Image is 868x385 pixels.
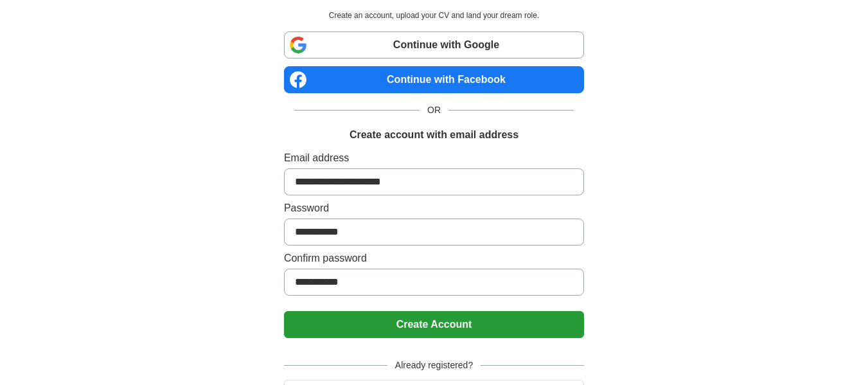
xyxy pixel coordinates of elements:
[284,66,584,93] a: Continue with Facebook
[284,150,584,166] label: Email address
[284,251,584,266] label: Confirm password
[420,103,448,117] span: OR
[287,10,581,21] p: Create an account, upload your CV and land your dream role.
[284,311,584,338] button: Create Account
[350,127,518,143] h1: Create account with email address
[284,31,584,58] a: Continue with Google
[387,359,481,372] span: Already registered?
[284,201,584,216] label: Password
